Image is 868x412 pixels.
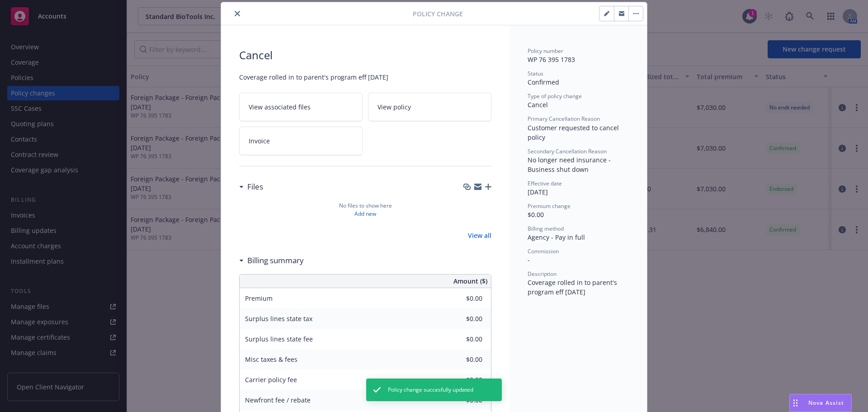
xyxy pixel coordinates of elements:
input: 0.00 [429,373,488,386]
span: Commission [528,247,559,255]
span: Customer requested to cancel policy [528,123,621,142]
span: View associated files [249,102,311,112]
span: Agency - Pay in full [528,233,585,242]
span: Policy Change [413,9,463,19]
span: Surplus lines state tax [245,314,312,323]
span: Billing method [528,225,564,232]
span: Cancel [239,47,491,63]
span: No files to show here [339,202,392,210]
span: Premium [245,294,273,303]
span: $0.00 [528,210,544,219]
span: Invoice [249,136,270,146]
span: Status [528,70,543,77]
input: 0.00 [429,312,488,325]
span: [DATE] [528,188,548,196]
span: Confirmed [528,78,559,86]
span: Policy change succesfully updated [388,386,473,394]
span: WP 76 395 1783 [528,55,575,64]
span: Coverage rolled in to parent's program eff [DATE] [528,278,619,296]
button: Nova Assist [789,394,852,412]
a: Invoice [239,127,363,155]
span: Secondary Cancellation Reason [528,147,607,155]
input: 0.00 [429,332,488,346]
span: Coverage rolled in to parent's program eff [DATE] [239,72,491,82]
a: Add new [354,210,376,218]
span: Surplus lines state fee [245,335,313,343]
span: No longer need insurance - Business shut down [528,156,613,174]
div: Files [239,181,263,193]
span: Primary Cancellation Reason [528,115,600,123]
a: View associated files [239,93,363,121]
div: Billing summary [239,255,304,266]
span: View policy [377,102,411,112]
div: Drag to move [790,394,801,412]
span: Type of policy change [528,92,582,100]
span: Carrier policy fee [245,375,297,384]
h3: Billing summary [247,255,304,266]
span: Misc taxes & fees [245,355,297,364]
a: View policy [368,93,491,121]
span: Nova Assist [808,399,844,407]
span: Newfront fee / rebate [245,396,311,404]
span: Premium change [528,202,571,210]
span: - [528,256,530,264]
span: Policy number [528,47,563,55]
button: close [232,8,243,19]
input: 0.00 [429,291,488,305]
span: Effective date [528,180,562,187]
input: 0.00 [429,352,488,366]
span: Cancel [528,100,548,109]
span: Description [528,270,557,278]
a: View all [468,231,491,240]
h3: Files [247,181,263,193]
span: Amount ($) [453,276,487,286]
